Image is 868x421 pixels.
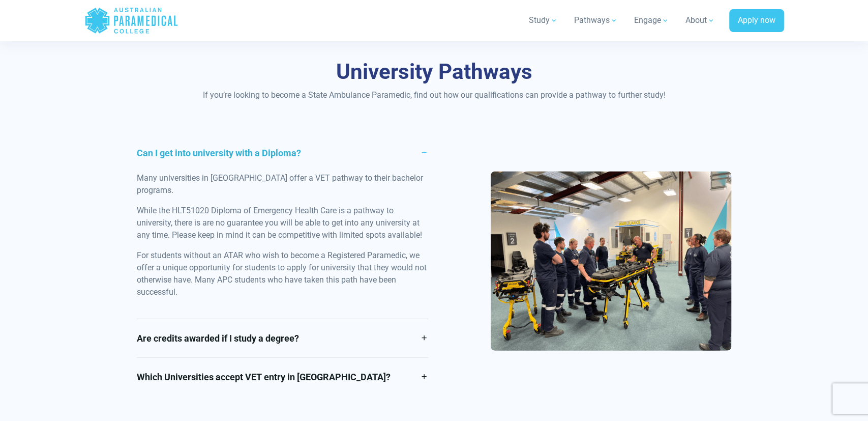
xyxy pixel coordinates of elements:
[137,249,428,298] p: For students without an ATAR who wish to become a Registered Paramedic, we offer a unique opportu...
[137,59,732,85] h3: University Pathways
[137,172,428,197] p: Many universities in [GEOGRAPHIC_DATA] offer a VET pathway to their bachelor programs.
[137,89,732,101] p: If you’re looking to become a State Ambulance Paramedic, find out how our qualifications can prov...
[628,6,675,35] a: Engage
[137,134,428,172] a: Can I get into university with a Diploma?
[679,6,721,35] a: About
[137,358,428,396] a: Which Universities accept VET entry in [GEOGRAPHIC_DATA]?
[137,319,428,357] a: Are credits awarded if I study a degree?
[729,9,784,33] a: Apply now
[568,6,624,35] a: Pathways
[523,6,564,35] a: Study
[84,4,178,37] a: Australian Paramedical College
[137,205,428,241] p: While the HLT51020 Diploma of Emergency Health Care is a pathway to university, there is are no g...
